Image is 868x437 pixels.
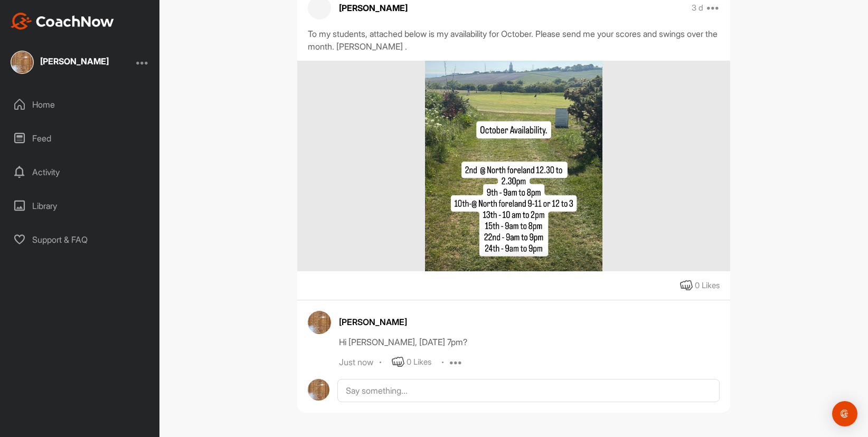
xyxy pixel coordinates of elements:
[308,379,329,401] img: avatar
[6,193,155,219] div: Library
[6,125,155,151] div: Feed
[339,357,373,368] div: Just now
[692,3,703,13] p: 3 d
[308,311,331,334] img: avatar
[6,226,155,253] div: Support & FAQ
[6,91,155,118] div: Home
[832,401,857,426] div: Open Intercom Messenger
[11,51,34,74] img: square_0c9e0878f19f85d1f6b439de64c9c0f8.jpg
[308,27,720,53] div: To my students, attached below is my availability for October. Please send me your scores and swi...
[425,61,603,272] img: media
[40,57,109,65] div: [PERSON_NAME]
[339,2,408,14] p: [PERSON_NAME]
[339,336,720,348] div: Hi [PERSON_NAME], [DATE] 7pm?
[11,13,114,30] img: CoachNow
[695,280,720,292] div: 0 Likes
[339,316,720,328] div: [PERSON_NAME]
[6,159,155,185] div: Activity
[407,356,431,368] div: 0 Likes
